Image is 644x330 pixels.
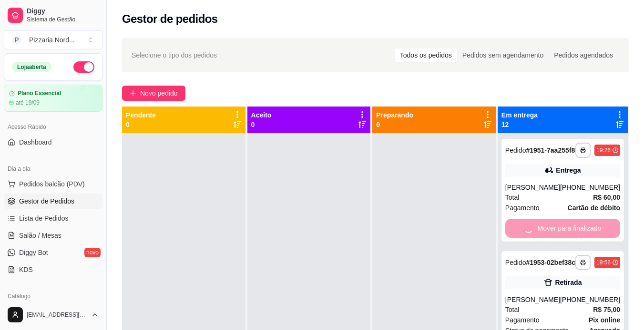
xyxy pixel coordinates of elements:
[560,295,620,304] div: [PHONE_NUMBER]
[73,61,94,73] button: Alterar Status
[19,196,74,206] span: Gestor de Pedidos
[122,11,218,27] h2: Gestor de pedidos
[4,161,102,176] div: Dia a dia
[526,146,575,154] strong: # 1951-7aa255f8
[4,119,102,135] div: Acesso Rápido
[19,231,61,240] span: Salão / Mesas
[549,49,618,62] div: Pedidos agendados
[457,49,549,62] div: Pedidos sem agendamento
[19,214,69,223] span: Lista de Pedidos
[19,179,85,189] span: Pedidos balcão (PDV)
[19,265,33,274] span: KDS
[16,99,40,107] article: até 19/09
[505,315,540,325] span: Pagamento
[596,259,611,266] div: 19:56
[593,194,620,201] strong: R$ 60,00
[4,211,102,226] a: Lista de Pedidos
[4,85,102,112] a: Plano Essencialaté 19/09
[19,248,48,257] span: Diggy Bot
[126,120,156,129] p: 0
[4,245,102,260] a: Diggy Botnovo
[376,110,413,120] p: Preparando
[12,62,51,72] div: Loja aberta
[526,259,575,266] strong: # 1953-02bef38c
[501,120,538,129] p: 12
[4,135,102,150] a: Dashboard
[505,259,526,266] span: Pedido
[140,88,178,98] span: Novo pedido
[27,7,99,16] span: Diggy
[27,311,87,319] span: [EMAIL_ADDRESS][DOMAIN_NAME]
[593,306,620,313] strong: R$ 75,00
[4,194,102,209] a: Gestor de Pedidos
[505,295,560,304] div: [PERSON_NAME]
[395,49,457,62] div: Todos os pedidos
[505,183,560,192] div: [PERSON_NAME]
[596,146,611,154] div: 19:26
[505,192,520,203] span: Total
[19,137,52,147] span: Dashboard
[4,176,102,192] button: Pedidos balcão (PDV)
[4,262,102,277] a: KDS
[376,120,413,129] p: 0
[4,30,102,49] button: Select a team
[27,16,99,23] span: Sistema de Gestão
[4,289,102,304] div: Catálogo
[122,86,185,101] button: Novo pedido
[130,90,136,97] span: plus
[556,165,581,175] div: Entrega
[589,316,620,324] strong: Pix online
[4,303,102,326] button: [EMAIL_ADDRESS][DOMAIN_NAME]
[29,35,75,45] div: Pizzaria Nord ...
[126,110,156,120] p: Pendente
[505,304,520,315] span: Total
[505,203,540,213] span: Pagamento
[568,204,620,212] strong: Cartão de débito
[12,35,21,45] span: P
[251,110,272,120] p: Aceito
[555,278,582,287] div: Retirada
[501,110,538,120] p: Em entrega
[4,228,102,243] a: Salão / Mesas
[505,146,526,154] span: Pedido
[132,50,217,60] span: Selecione o tipo dos pedidos
[4,4,102,27] a: DiggySistema de Gestão
[560,183,620,192] div: [PHONE_NUMBER]
[18,90,61,97] article: Plano Essencial
[251,120,272,129] p: 0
